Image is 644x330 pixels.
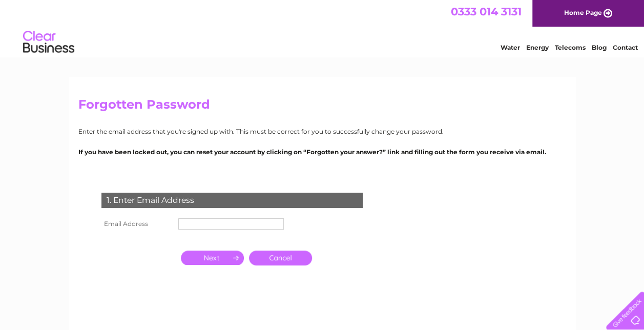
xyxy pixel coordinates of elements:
a: Contact [613,44,638,51]
th: Email Address [99,216,176,232]
a: Energy [526,44,549,51]
div: Clear Business is a trading name of Verastar Limited (registered in [GEOGRAPHIC_DATA] No. 3667643... [80,6,565,50]
div: 1. Enter Email Address [101,193,363,208]
a: Telecoms [555,44,586,51]
a: 0333 014 3131 [451,5,522,18]
a: Blog [592,44,607,51]
img: logo.png [23,27,75,58]
a: Water [501,44,520,51]
a: Cancel [249,251,312,265]
p: If you have been locked out, you can reset your account by clicking on “Forgotten your answer?” l... [78,147,566,157]
p: Enter the email address that you're signed up with. This must be correct for you to successfully ... [78,127,566,136]
h2: Forgotten Password [78,97,566,117]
